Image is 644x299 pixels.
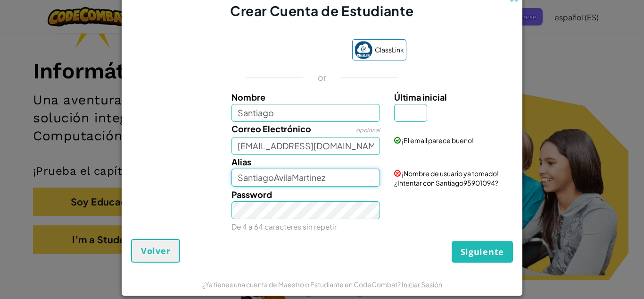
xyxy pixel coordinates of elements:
[231,189,272,200] span: Password
[131,239,180,263] button: Volver
[202,280,402,289] span: ¿Ya tienes una cuenta de Maestro o Estudiante en CodeCombat?
[355,41,372,59] img: classlink-logo-small.png
[461,246,504,257] span: Siguiente
[233,40,347,61] iframe: Botón Iniciar sesión con Google
[394,169,499,187] span: ¡Nombre de usuario ya tomado! ¿Intentar con Santiago95901094?
[230,2,414,19] span: Crear Cuenta de Estudiante
[231,222,337,231] small: De 4 a 64 caracteres sin repetir
[402,280,442,289] a: Iniciar Sesión
[402,136,474,145] span: ¡El email parece bueno!
[375,43,404,57] span: ClassLink
[231,123,311,134] span: Correo Electrónico
[356,127,380,134] span: opcional
[394,92,447,103] span: Última inicial
[318,72,327,83] p: or
[452,241,513,263] button: Siguiente
[141,245,170,256] span: Volver
[231,92,265,103] span: Nombre
[231,156,251,167] span: Alias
